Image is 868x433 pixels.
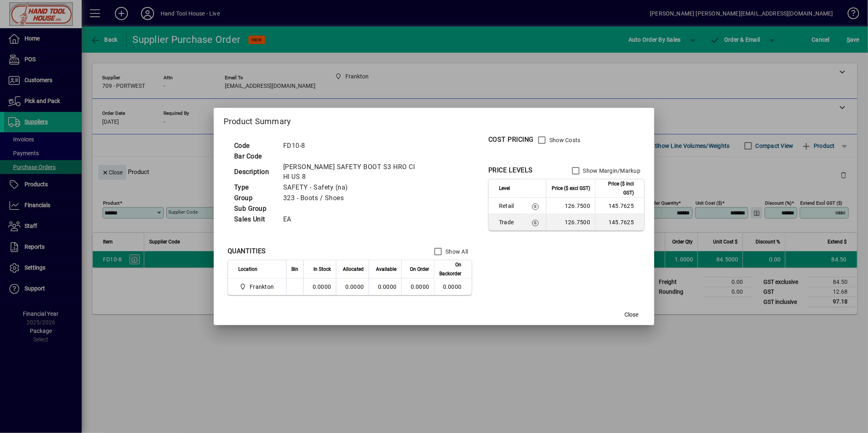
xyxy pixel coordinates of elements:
td: 0.0000 [434,279,472,295]
label: Show Margin/Markup [582,167,641,175]
span: On Order [410,265,429,274]
span: Trade [499,218,521,226]
span: Close [624,310,638,319]
span: Price ($ excl GST) [552,184,590,193]
td: 145.7625 [595,198,644,214]
span: Price ($ incl GST) [600,179,634,197]
td: 126.7500 [546,198,595,214]
span: On Backorder [439,260,461,278]
td: Code [230,141,279,151]
div: PRICE LEVELS [488,165,533,175]
td: FD10-8 [279,141,428,151]
span: Retail [499,202,521,210]
td: Type [230,182,279,193]
td: [PERSON_NAME] SAFETY BOOT S3 HRO CI HI US 8 [279,162,428,182]
span: Frankton [238,282,277,292]
span: Allocated [343,265,364,274]
button: Close [618,307,644,322]
td: Sales Unit [230,214,279,225]
td: Bar Code [230,151,279,162]
div: QUANTITIES [228,246,266,256]
td: Group [230,193,279,203]
label: Show All [444,248,468,256]
span: 0.0000 [411,283,430,290]
td: EA [279,214,428,225]
div: COST PRICING [488,135,534,145]
label: Show Costs [548,136,581,144]
span: Frankton [250,283,274,291]
span: Location [238,265,257,274]
td: 126.7500 [546,214,595,230]
span: Available [376,265,396,274]
span: Bin [291,265,298,274]
td: 0.0000 [303,279,336,295]
td: Description [230,162,279,182]
td: 145.7625 [595,214,644,230]
span: Level [499,184,510,193]
td: SAFETY - Safety (na) [279,182,428,193]
td: 323 - Boots / Shoes [279,193,428,203]
h2: Product Summary [214,108,655,132]
span: In Stock [313,265,331,274]
td: Sub Group [230,203,279,214]
td: 0.0000 [369,279,401,295]
td: 0.0000 [336,279,369,295]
